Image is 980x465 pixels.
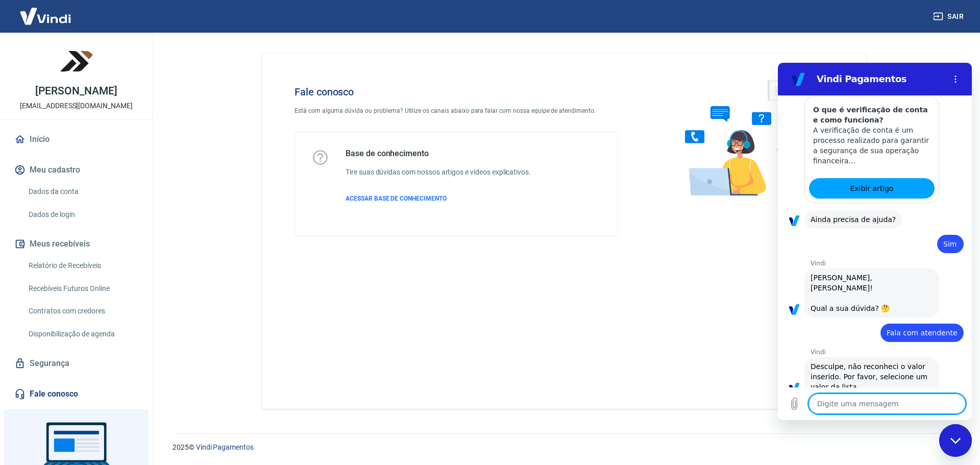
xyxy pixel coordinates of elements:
[24,301,140,322] a: Contratos com credores
[939,424,972,457] iframe: Botão para abrir a janela de mensagens, conversa em andamento
[173,442,955,453] p: 2025 ©
[346,149,531,159] h5: Base de conhecimento
[24,181,140,202] a: Dados da conta
[295,86,618,98] h4: Fale conosco
[12,383,140,405] a: Fale conosco
[346,194,531,203] a: ACESSAR BASE DE CONHECIMENTO
[56,41,97,82] img: f54da630-c22f-4bd4-a4b1-c2d8d210fc26.jpeg
[35,86,117,96] p: [PERSON_NAME]
[12,352,140,375] a: Segurança
[931,7,968,26] button: Sair
[12,128,140,151] a: Início
[12,1,79,32] img: Vindi
[12,233,140,255] button: Meus recebíveis
[24,204,140,225] a: Dados de login
[196,443,254,451] a: Vindi Pagamentos
[24,278,140,299] a: Recebíveis Futuros Online
[778,63,972,420] iframe: Janela de mensagens
[20,101,133,111] p: [EMAIL_ADDRESS][DOMAIN_NAME]
[665,69,820,206] img: Fale conosco
[24,255,140,276] a: Relatório de Recebíveis
[346,167,531,178] h6: Tire suas dúvidas com nossos artigos e vídeos explicativos.
[295,106,618,115] p: Está com alguma dúvida ou problema? Utilize os canais abaixo para falar com nossa equipe de atend...
[24,324,140,345] a: Disponibilização de agenda
[346,195,447,202] span: ACESSAR BASE DE CONHECIMENTO
[12,159,140,181] button: Meu cadastro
